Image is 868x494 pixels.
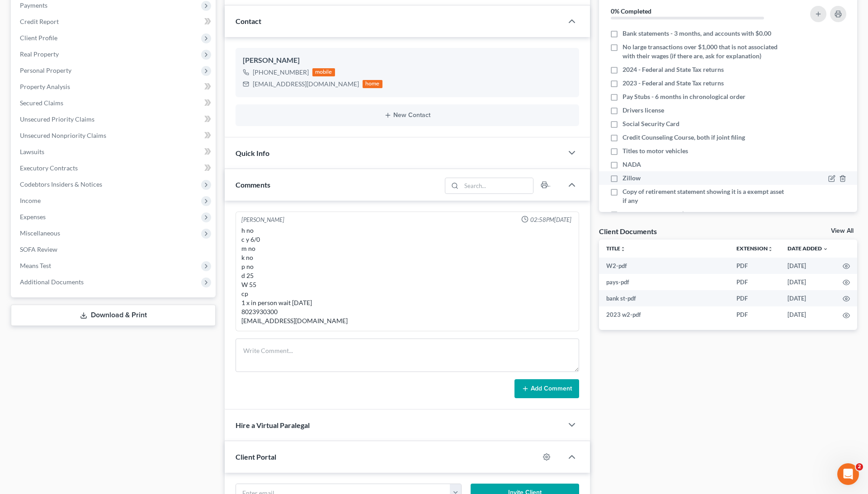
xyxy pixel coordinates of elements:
span: Bank statements - 3 months, and accounts with $0.00 [623,29,771,38]
span: Lawsuits [20,148,44,155]
td: PDF [729,306,780,323]
span: 2 [856,463,863,470]
span: Client Profile [20,34,57,42]
div: [PHONE_NUMBER] [253,68,309,77]
div: [PERSON_NAME] [241,216,284,224]
span: 2023 - Federal and State Tax returns [623,79,724,88]
span: 02:58PM[DATE] [530,216,571,224]
td: PDF [729,274,780,290]
div: Client Documents [599,226,657,236]
a: Secured Claims [13,95,216,111]
div: [PERSON_NAME] [243,55,572,66]
a: Property Analysis [13,79,216,95]
td: [DATE] [780,306,835,323]
span: Income [20,197,41,204]
span: Zillow [623,174,641,183]
a: Date Added expand_more [788,245,828,252]
div: home [363,80,382,88]
span: Pay Stubs - 6 months in chronological order [623,92,745,101]
button: Add Comment [514,379,579,398]
span: Secured Claims [20,99,63,107]
td: [DATE] [780,290,835,306]
span: 2024 - Federal and State Tax returns [623,65,724,74]
span: Miscellaneous [20,229,60,237]
a: Executory Contracts [13,160,216,176]
span: Social Security Card [623,119,679,128]
td: bank st-pdf [599,290,729,306]
i: unfold_more [620,246,626,252]
td: W2-pdf [599,258,729,274]
td: PDF [729,258,780,274]
td: [DATE] [780,258,835,274]
span: Executory Contracts [20,164,78,172]
a: SOFA Review [13,241,216,258]
td: pays-pdf [599,274,729,290]
div: [EMAIL_ADDRESS][DOMAIN_NAME] [253,80,359,89]
span: Unsecured Priority Claims [20,115,94,123]
span: Unsecured Nonpriority Claims [20,132,106,139]
button: New Contact [243,112,572,119]
iframe: Intercom live chat [837,463,859,485]
span: Expenses [20,213,46,221]
a: View All [831,228,854,234]
span: Titles to motor vehicles [623,146,688,155]
a: Extensionunfold_more [736,245,773,252]
span: SOFA Review [20,245,57,253]
i: expand_more [823,246,828,252]
td: PDF [729,290,780,306]
span: Payments [20,1,47,9]
a: Credit Report [13,14,216,30]
span: No large transactions over $1,000 that is not associated with their wages (if there are, ask for ... [623,42,785,61]
div: mobile [312,68,335,76]
span: Means Test [20,262,51,269]
span: Real Property [20,50,59,58]
span: Drivers license [623,106,664,115]
td: [DATE] [780,274,835,290]
strong: 0% Completed [611,7,651,15]
i: unfold_more [768,246,773,252]
a: Unsecured Priority Claims [13,111,216,127]
span: Personal Property [20,66,71,74]
span: Client Portal [236,452,276,461]
a: Lawsuits [13,144,216,160]
span: Copy of retirement statement showing it is a exempt asset if any [623,187,785,205]
span: Credit Report [20,18,59,25]
span: NADA [623,160,641,169]
span: Codebtors Insiders & Notices [20,180,102,188]
span: Additional Creditors (Medical, or Creditors not on Credit Report) [623,210,785,228]
a: Download & Print [11,305,216,326]
td: 2023 w2-pdf [599,306,729,323]
span: Credit Counseling Course, both if joint filing [623,133,745,142]
span: Contact [236,17,261,25]
span: Additional Documents [20,278,84,286]
a: Titleunfold_more [606,245,626,252]
span: Hire a Virtual Paralegal [236,421,310,429]
span: Property Analysis [20,83,70,90]
div: h no c y 6/0 m no k no p no d 25 W 55 cp 1 x in person wait [DATE] 8023930300 [EMAIL_ADDRESS][DOM... [241,226,573,325]
span: Quick Info [236,149,269,157]
a: Unsecured Nonpriority Claims [13,127,216,144]
input: Search... [461,178,533,193]
span: Comments [236,180,270,189]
